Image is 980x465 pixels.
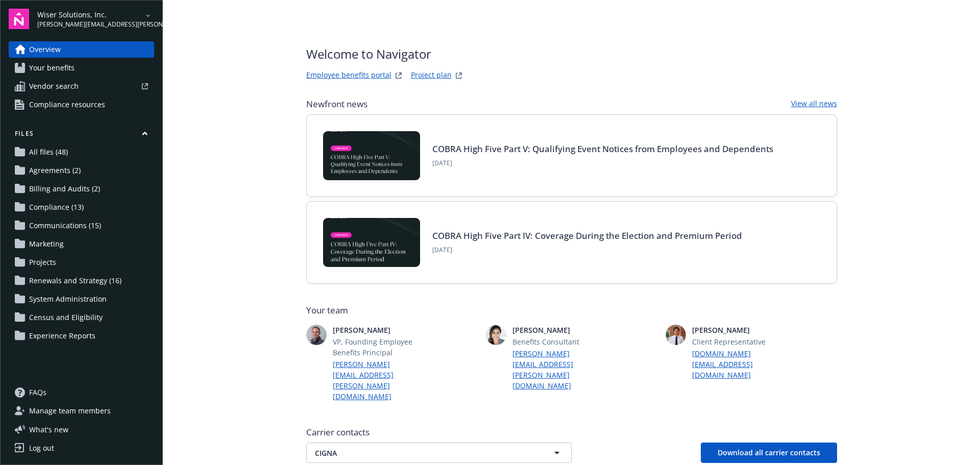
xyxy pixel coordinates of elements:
a: Vendor search [9,78,154,94]
span: CIGNA [315,448,527,458]
img: photo [486,325,506,345]
span: [DATE] [432,246,742,255]
span: Carrier contacts [306,426,837,438]
span: Wiser Solutions, Inc. [37,9,142,20]
span: All files (48) [29,144,68,160]
a: Agreements (2) [9,162,154,179]
span: [PERSON_NAME] [512,325,612,335]
span: [PERSON_NAME] [333,325,433,335]
a: Renewals and Strategy (16) [9,273,154,289]
a: Projects [9,254,154,271]
a: Marketing [9,236,154,252]
div: Log out [29,440,54,456]
a: View all news [791,98,837,110]
button: CIGNA [306,443,572,463]
span: Welcome to Navigator [306,45,465,63]
span: Client Representative [692,336,792,347]
a: COBRA High Five Part IV: Coverage During the Election and Premium Period [432,230,742,241]
button: Wiser Solutions, Inc.[PERSON_NAME][EMAIL_ADDRESS][PERSON_NAME][DOMAIN_NAME]arrowDropDown [37,9,154,29]
a: striveWebsite [393,69,405,82]
span: FAQs [29,384,46,401]
a: COBRA High Five Part V: Qualifying Event Notices from Employees and Dependents [432,143,773,155]
a: Communications (15) [9,217,154,234]
span: VP, Founding Employee Benefits Principal [333,336,433,358]
a: [PERSON_NAME][EMAIL_ADDRESS][PERSON_NAME][DOMAIN_NAME] [512,348,612,391]
a: Compliance resources [9,96,154,113]
span: Compliance resources [29,96,105,113]
span: Manage team members [29,403,111,419]
span: What ' s new [29,424,68,435]
img: photo [666,325,686,345]
span: Projects [29,254,56,271]
a: All files (48) [9,144,154,160]
a: Billing and Audits (2) [9,181,154,197]
span: Overview [29,41,61,58]
img: BLOG-Card Image - Compliance - COBRA High Five Pt 5 - 09-11-25.jpg [323,131,420,180]
span: Compliance (13) [29,199,84,215]
a: Your benefits [9,60,154,76]
span: Download all carrier contacts [718,448,820,457]
a: Experience Reports [9,328,154,344]
img: navigator-logo.svg [9,9,29,29]
a: Compliance (13) [9,199,154,215]
span: Your team [306,304,837,316]
a: FAQs [9,384,154,401]
a: [PERSON_NAME][EMAIL_ADDRESS][PERSON_NAME][DOMAIN_NAME] [333,359,433,402]
span: Billing and Audits (2) [29,181,100,197]
a: System Administration [9,291,154,307]
span: Marketing [29,236,64,252]
span: [DATE] [432,159,773,168]
span: Your benefits [29,60,75,76]
span: Renewals and Strategy (16) [29,273,121,289]
a: Employee benefits portal [306,69,391,82]
a: arrowDropDown [142,9,154,21]
span: Experience Reports [29,328,95,344]
img: BLOG-Card Image - Compliance - COBRA High Five Pt 4 - 09-04-25.jpg [323,218,420,267]
button: Files [9,129,154,142]
span: Vendor search [29,78,79,94]
span: Benefits Consultant [512,336,612,347]
span: Agreements (2) [29,162,81,179]
button: Download all carrier contacts [701,443,837,463]
a: Manage team members [9,403,154,419]
span: System Administration [29,291,107,307]
span: [PERSON_NAME] [692,325,792,335]
a: Project plan [411,69,452,82]
span: Newfront news [306,98,367,110]
span: [PERSON_NAME][EMAIL_ADDRESS][PERSON_NAME][DOMAIN_NAME] [37,20,142,29]
a: Census and Eligibility [9,309,154,326]
span: Census and Eligibility [29,309,103,326]
button: What's new [9,424,85,435]
span: Communications (15) [29,217,101,234]
a: [DOMAIN_NAME][EMAIL_ADDRESS][DOMAIN_NAME] [692,348,792,380]
img: photo [306,325,327,345]
a: projectPlanWebsite [453,69,465,82]
a: Overview [9,41,154,58]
